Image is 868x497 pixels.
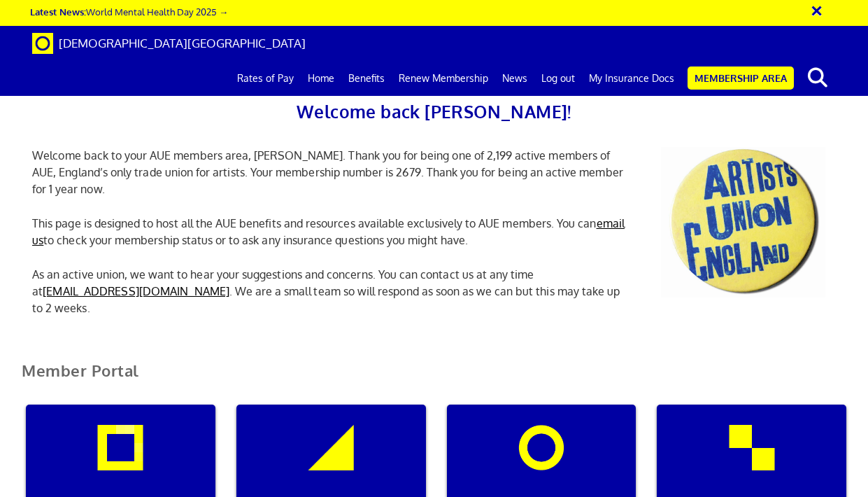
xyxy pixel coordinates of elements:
[688,66,794,90] a: Membership Area
[22,147,640,197] p: Welcome back to your AUE members area, [PERSON_NAME]. Thank you for being one of 2,199 active mem...
[341,61,392,96] a: Benefits
[22,266,640,316] p: As an active union, we want to hear your suggestions and concerns. You can contact us at any time...
[22,215,640,248] p: This page is designed to host all the AUE benefits and resources available exclusively to AUE mem...
[582,61,681,96] a: My Insurance Docs
[30,6,86,17] strong: Latest News:
[59,36,306,50] span: [DEMOGRAPHIC_DATA][GEOGRAPHIC_DATA]
[301,61,341,96] a: Home
[495,61,534,96] a: News
[392,61,495,96] a: Renew Membership
[43,284,229,298] a: [EMAIL_ADDRESS][DOMAIN_NAME]
[230,61,301,96] a: Rates of Pay
[11,362,857,396] h2: Member Portal
[797,63,839,92] button: search
[22,98,846,126] h2: Welcome back [PERSON_NAME]!
[22,26,316,61] a: Brand [DEMOGRAPHIC_DATA][GEOGRAPHIC_DATA]
[30,6,228,17] a: Latest News:World Mental Health Day 2025 →
[534,61,582,96] a: Log out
